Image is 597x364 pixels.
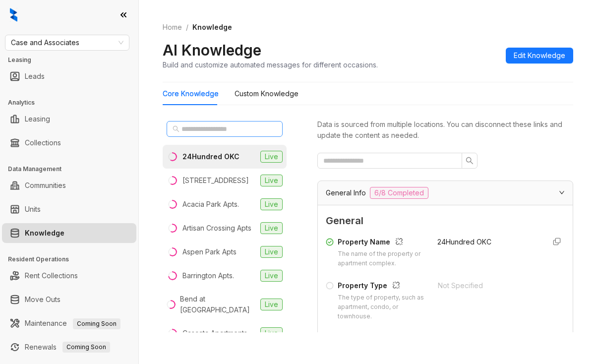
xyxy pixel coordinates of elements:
[182,223,251,234] div: Artisan Crossing Apts
[260,222,283,234] span: Live
[2,133,136,153] li: Collections
[260,270,283,282] span: Live
[260,299,283,310] span: Live
[2,290,136,309] li: Move Outs
[326,187,366,198] span: General Info
[318,181,573,205] div: General Info6/8 Completed
[25,337,110,357] a: RenewalsComing Soon
[10,8,17,22] img: logo
[186,22,188,33] li: /
[192,23,232,31] span: Knowledge
[338,237,425,249] div: Property Name
[25,223,64,243] a: Knowledge
[8,98,138,107] h3: Analytics
[182,175,249,186] div: [STREET_ADDRESS]
[25,290,60,309] a: Move Outs
[2,199,136,219] li: Units
[173,125,179,132] span: search
[182,246,237,257] div: Aspen Park Apts
[338,249,425,268] div: The name of the property or apartment complex.
[25,66,45,86] a: Leads
[514,50,565,61] span: Edit Knowledge
[506,48,573,63] button: Edit Knowledge
[62,342,110,353] span: Coming Soon
[25,266,78,286] a: Rent Collections
[25,199,41,219] a: Units
[2,337,136,357] li: Renewals
[466,157,474,165] span: search
[437,238,491,246] span: 24Hundred OKC
[260,175,283,186] span: Live
[338,280,426,293] div: Property Type
[338,293,426,321] div: The type of property, such as apartment, condo, or townhouse.
[73,318,120,329] span: Coming Soon
[25,133,61,153] a: Collections
[438,280,538,291] div: Not Specified
[260,151,283,163] span: Live
[8,165,138,174] h3: Data Management
[182,328,247,339] div: Cascata Apartments
[2,109,136,129] li: Leasing
[326,213,565,229] span: General
[182,199,239,210] div: Acacia Park Apts.
[182,270,234,281] div: Barrington Apts.
[235,88,298,99] div: Custom Knowledge
[180,294,256,315] div: Bend at [GEOGRAPHIC_DATA]
[8,255,138,264] h3: Resident Operations
[260,198,283,210] span: Live
[161,22,184,33] a: Home
[260,327,283,339] span: Live
[2,266,136,286] li: Rent Collections
[11,35,123,50] span: Case and Associates
[559,189,565,195] span: expanded
[163,60,378,70] div: Build and customize automated messages for different occasions.
[2,176,136,195] li: Communities
[8,56,138,64] h3: Leasing
[2,313,136,333] li: Maintenance
[163,88,219,99] div: Core Knowledge
[182,151,239,162] div: 24Hundred OKC
[317,119,573,141] div: Data is sourced from multiple locations. You can disconnect these links and update the content as...
[260,246,283,258] span: Live
[370,187,428,199] span: 6/8 Completed
[163,41,261,60] h2: AI Knowledge
[2,223,136,243] li: Knowledge
[25,176,66,195] a: Communities
[25,109,50,129] a: Leasing
[2,66,136,86] li: Leads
